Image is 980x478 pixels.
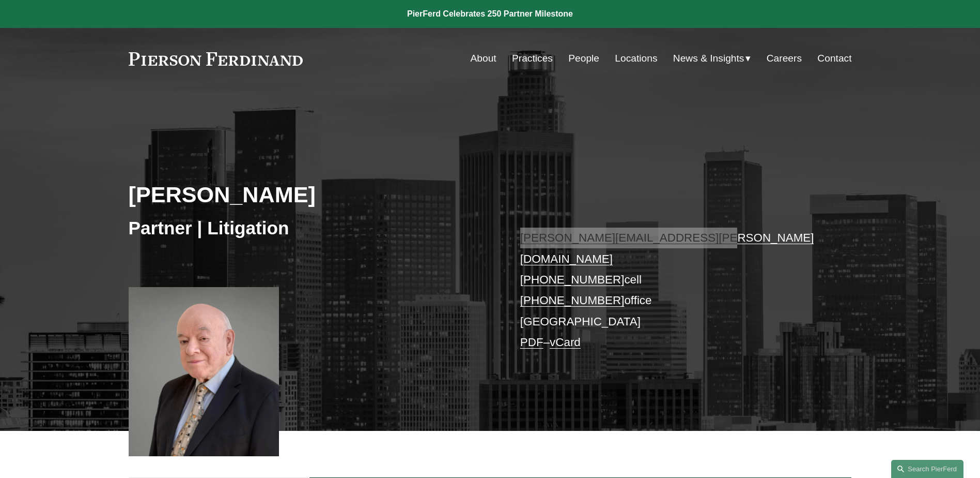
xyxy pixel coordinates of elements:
span: News & Insights [673,50,744,68]
a: [PHONE_NUMBER] [520,273,625,286]
a: Search this site [891,460,963,478]
a: People [568,49,599,68]
a: folder dropdown [673,49,751,68]
a: [PERSON_NAME][EMAIL_ADDRESS][PERSON_NAME][DOMAIN_NAME] [520,231,814,265]
a: Careers [767,49,802,68]
a: [PHONE_NUMBER] [520,294,625,307]
a: Locations [615,49,657,68]
a: PDF [520,336,543,349]
a: About [471,49,496,68]
a: Contact [817,49,851,68]
a: vCard [550,336,581,349]
h2: [PERSON_NAME] [129,181,490,208]
a: Practices [512,49,553,68]
h3: Partner | Litigation [129,217,490,240]
p: cell office [GEOGRAPHIC_DATA] – [520,228,821,353]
